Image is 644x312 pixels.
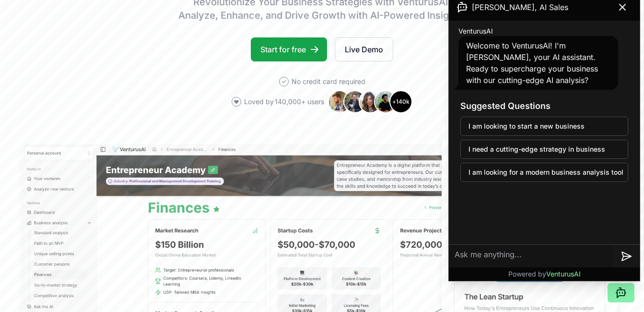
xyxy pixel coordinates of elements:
a: Live Demo [335,37,393,61]
span: [PERSON_NAME], AI Sales [472,1,568,13]
button: I need a cutting-edge strategy in business [460,140,628,159]
button: I am looking for a modern business analysis tool [460,163,628,182]
img: Avatar 1 [328,90,351,113]
img: Avatar 4 [374,90,397,113]
span: VenturusAI [458,26,493,36]
span: Welcome to VenturusAI! I'm [PERSON_NAME], your AI assistant. Ready to supercharge your business w... [466,41,598,85]
h3: Suggested Questions [460,99,628,113]
button: I am looking to start a new business [460,117,628,136]
img: Avatar 3 [359,90,382,113]
p: Powered by [508,269,581,279]
span: VenturusAI [546,270,581,278]
a: Start for free [251,37,327,61]
img: Avatar 2 [343,90,366,113]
